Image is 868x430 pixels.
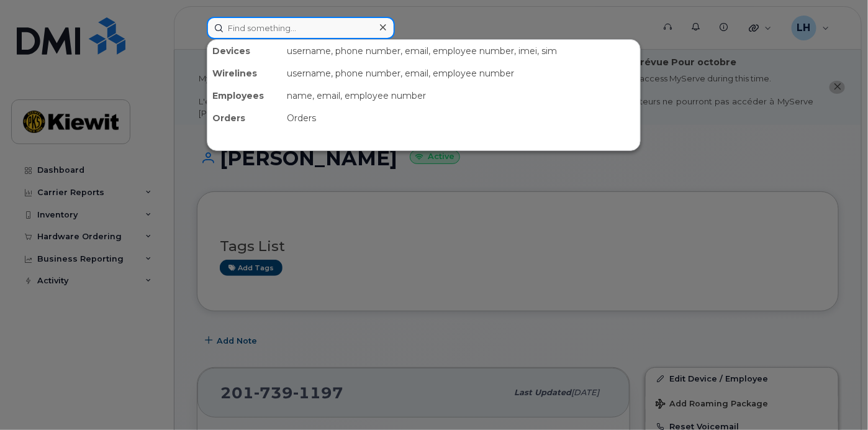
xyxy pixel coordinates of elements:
div: Wirelines [207,62,282,85]
div: username, phone number, email, employee number, imei, sim [282,40,640,62]
div: Employees [207,85,282,107]
div: Orders [207,107,282,129]
iframe: Messenger Launcher [814,376,859,421]
div: name, email, employee number [282,85,640,107]
div: Devices [207,40,282,62]
div: Orders [282,107,640,129]
div: username, phone number, email, employee number [282,62,640,85]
